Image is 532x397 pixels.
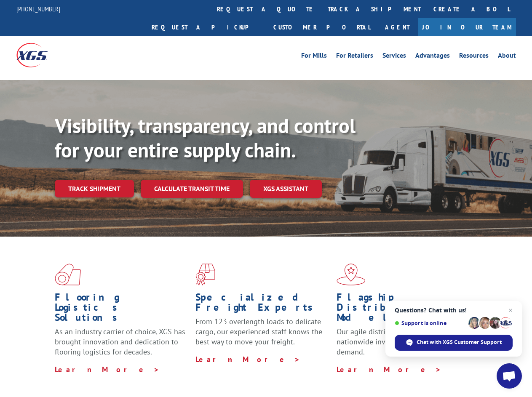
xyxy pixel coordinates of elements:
a: Agent [377,18,418,36]
a: For Mills [301,52,327,61]
a: About [498,52,516,61]
a: XGS ASSISTANT [250,180,322,198]
a: Learn More > [337,365,441,374]
img: xgs-icon-total-supply-chain-intelligence-red [55,264,81,285]
img: xgs-icon-flagship-distribution-model-red [337,264,366,285]
a: Learn More > [195,354,300,364]
p: From 123 overlength loads to delicate cargo, our experienced staff knows the best way to move you... [195,317,330,354]
a: For Retailers [336,52,373,61]
a: Customer Portal [267,18,377,36]
a: [PHONE_NUMBER] [16,5,60,13]
img: xgs-icon-focused-on-flooring-red [195,264,215,285]
a: Request a pickup [145,18,267,36]
a: Calculate transit time [141,180,243,198]
a: Services [382,52,406,61]
b: Visibility, transparency, and control for your entire supply chain. [55,112,356,163]
span: Close chat [505,305,516,315]
a: Join Our Team [418,18,516,36]
a: Track shipment [55,180,134,197]
a: Resources [459,52,489,61]
span: Questions? Chat with us! [395,307,513,314]
h1: Specialized Freight Experts [195,292,330,317]
h1: Flagship Distribution Model [337,292,471,327]
a: Learn More > [55,365,160,374]
div: Chat with XGS Customer Support [395,335,513,351]
div: Open chat [497,363,522,389]
span: Support is online [395,320,465,326]
h1: Flooring Logistics Solutions [55,292,189,327]
a: Advantages [415,52,450,61]
span: Chat with XGS Customer Support [417,338,502,346]
span: Our agile distribution network gives you nationwide inventory management on demand. [337,327,468,357]
span: As an industry carrier of choice, XGS has brought innovation and dedication to flooring logistics... [55,327,185,357]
